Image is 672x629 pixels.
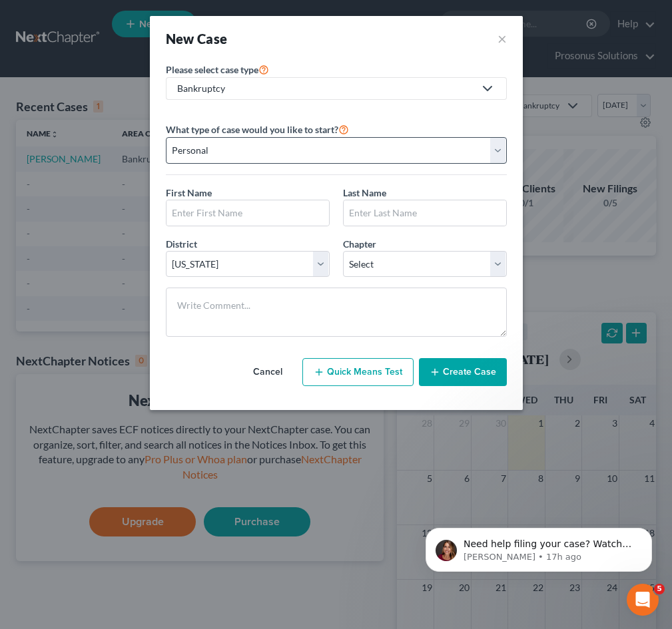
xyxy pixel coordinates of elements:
[166,238,197,250] span: District
[344,200,506,226] input: Enter Last Name
[302,358,414,386] button: Quick Means Test
[58,51,230,63] p: Message from Katie, sent 17h ago
[498,29,507,48] button: ×
[177,82,474,95] div: Bankruptcy
[406,500,672,593] iframe: Intercom notifications message
[654,584,665,594] span: 5
[343,238,376,250] span: Chapter
[419,358,507,386] button: Create Case
[166,187,212,198] span: First Name
[343,187,386,198] span: Last Name
[167,200,329,226] input: Enter First Name
[166,121,349,137] label: What type of case would you like to start?
[166,31,228,47] strong: New Case
[627,584,659,616] iframe: Intercom live chat
[166,64,258,75] span: Please select case type
[58,39,229,128] span: Need help filing your case? Watch this video! Still need help? Here are two articles with instruc...
[238,359,297,385] button: Cancel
